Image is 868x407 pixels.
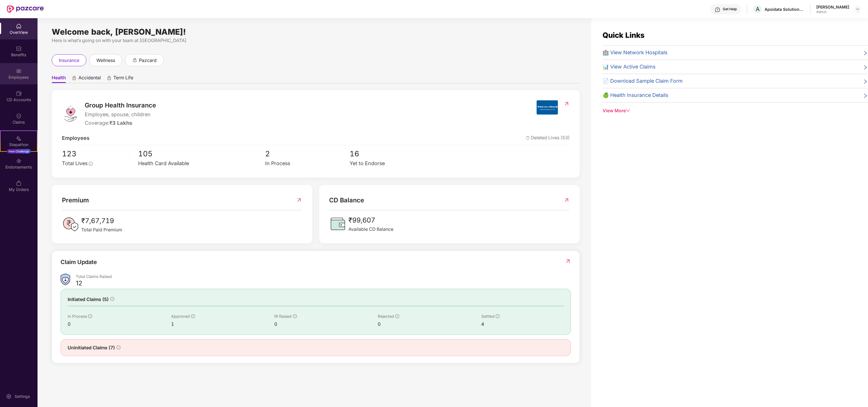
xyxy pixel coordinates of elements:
span: right [863,78,868,85]
div: Get Help [723,7,737,11]
span: info-circle [191,314,195,318]
img: deleteIcon [526,136,530,140]
span: Settled [481,314,495,319]
img: svg+xml;base64,PHN2ZyBpZD0iQmVuZWZpdHMiIHhtbG5zPSJodHRwOi8vd3d3LnczLm9yZy8yMDAwL3N2ZyIgd2lkdGg9Ij... [16,46,22,51]
span: info-circle [88,314,92,318]
img: svg+xml;base64,PHN2ZyB4bWxucz0iaHR0cDovL3d3dy53My5vcmcvMjAwMC9zdmciIHdpZHRoPSIyMSIgaGVpZ2h0PSIyMC... [16,136,22,141]
div: 0 [275,321,378,328]
img: svg+xml;base64,PHN2ZyBpZD0iQ0RfQWNjb3VudHMiIGRhdGEtbmFtZT0iQ0QgQWNjb3VudHMiIHhtbG5zPSJodHRwOi8vd3... [16,91,22,96]
span: Employee, spouse, children [85,111,156,119]
span: Uninitiated Claims (7) [68,344,115,351]
div: 4 [481,321,564,328]
img: RedirectIcon [564,101,570,107]
img: svg+xml;base64,PHN2ZyBpZD0iSG9tZSIgeG1sbnM9Imh0dHA6Ly93d3cudzMub3JnLzIwMDAvc3ZnIiB3aWR0aD0iMjAiIG... [16,23,22,29]
img: svg+xml;base64,PHN2ZyBpZD0iU2V0dGluZy0yMHgyMCIgeG1sbnM9Imh0dHA6Ly93d3cudzMub3JnLzIwMDAvc3ZnIiB3aW... [6,394,12,399]
img: logo [62,105,79,122]
span: 🏥 View Network Hospitals [603,49,667,57]
span: Term Life [113,75,133,83]
div: View More [603,107,868,114]
img: svg+xml;base64,PHN2ZyBpZD0iRW5kb3JzZW1lbnRzIiB4bWxucz0iaHR0cDovL3d3dy53My5vcmcvMjAwMC9zdmciIHdpZH... [16,158,22,164]
div: In Process [265,159,350,167]
span: info-circle [496,314,500,318]
span: Available CD Balance [349,226,394,233]
span: CD Balance [329,195,364,205]
div: Admin [816,10,849,14]
img: ClaimsSummaryIcon [61,274,70,285]
span: Approved [171,314,190,319]
img: svg+xml;base64,PHN2ZyBpZD0iRW1wbG95ZWVzIiB4bWxucz0iaHR0cDovL3d3dy53My5vcmcvMjAwMC9zdmciIHdpZHRoPS... [16,68,22,74]
div: Stepathon [1,142,37,148]
span: 2 [265,148,350,160]
div: Health Card Available [138,159,265,167]
span: Deleted Lives (53) [526,134,570,142]
div: 0 [68,321,171,328]
span: Group Health Insurance [85,100,156,110]
span: A [756,6,760,13]
img: svg+xml;base64,PHN2ZyBpZD0iQ2xhaW0iIHhtbG5zPSJodHRwOi8vd3d3LnczLm9yZy8yMDAwL3N2ZyIgd2lkdGg9IjIwIi... [16,113,22,119]
div: Welcome back, [PERSON_NAME]! [52,30,580,34]
span: Rejected [378,314,394,319]
div: 0 [378,321,481,328]
span: Employees [62,134,90,142]
span: info-circle [110,297,114,301]
span: 📊 View Active Claims [603,63,655,71]
span: Health [52,75,66,83]
span: insurance [59,57,79,64]
span: Total Paid Premium [81,226,122,233]
div: Claim Update [61,258,97,267]
span: 📄 Download Sample Claim Form [603,77,683,85]
span: right [863,50,868,57]
span: 105 [138,148,265,160]
span: Accidental [78,75,101,83]
div: 1 [171,321,275,328]
span: right [863,64,868,71]
span: info-circle [395,314,399,318]
span: IR Raised [275,314,292,319]
img: insurerIcon [537,100,558,115]
span: In Process [68,314,87,319]
span: down [626,108,630,113]
div: 12 [76,279,82,287]
div: Coverage: [85,119,156,127]
span: ₹3 Lakhs [109,120,132,126]
img: New Pazcare Logo [7,5,44,13]
span: info-circle [117,346,121,350]
span: 🍏 Health Insurance Details [603,91,668,99]
span: info-circle [293,314,297,318]
span: Total Lives [62,160,88,166]
div: New Challenge [7,149,31,153]
span: 123 [62,148,125,160]
span: wellness [96,57,115,64]
img: PaidPremiumIcon [62,215,79,233]
span: ₹7,67,719 [81,215,122,226]
img: RedirectIcon [296,195,302,205]
img: RedirectIcon [565,258,571,264]
img: RedirectIcon [564,195,570,205]
div: Settings [13,394,32,399]
div: [PERSON_NAME] [816,4,849,10]
div: animation [107,75,112,80]
img: svg+xml;base64,PHN2ZyBpZD0iRHJvcGRvd24tMzJ4MzIiIHhtbG5zPSJodHRwOi8vd3d3LnczLm9yZy8yMDAwL3N2ZyIgd2... [855,7,860,11]
span: ₹99,607 [349,215,394,226]
span: info-circle [89,162,93,166]
div: Here is what’s going on with your team at [GEOGRAPHIC_DATA] [52,37,580,44]
span: 16 [350,148,434,160]
div: animation [132,57,137,63]
div: Yet to Endorse [350,159,434,167]
span: pazcard [139,57,157,64]
img: svg+xml;base64,PHN2ZyBpZD0iTXlfT3JkZXJzIiBkYXRhLW5hbWU9Ik15IE9yZGVycyIgeG1sbnM9Imh0dHA6Ly93d3cudz... [16,180,22,186]
span: Premium [62,195,89,205]
img: CDBalanceIcon [329,215,346,233]
span: Quick Links [603,31,645,40]
img: svg+xml;base64,PHN2ZyBpZD0iSGVscC0zMngzMiIgeG1sbnM9Imh0dHA6Ly93d3cudzMub3JnLzIwMDAvc3ZnIiB3aWR0aD... [715,7,720,13]
div: Apsidata Solutions Private Limited [765,7,804,12]
div: Total Claims Raised [76,274,571,279]
span: Initiated Claims (5) [68,296,109,303]
div: animation [72,75,77,80]
span: right [863,92,868,99]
